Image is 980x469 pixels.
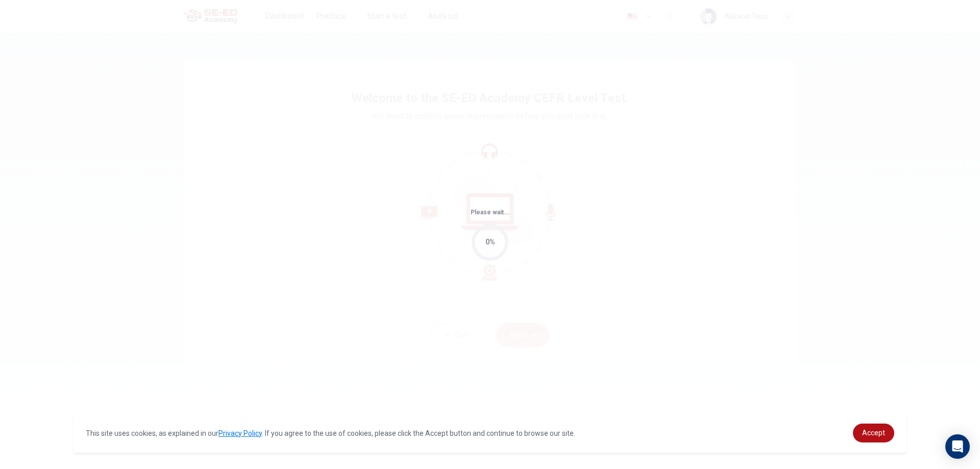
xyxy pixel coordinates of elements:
[485,236,495,248] div: 0%
[471,209,510,216] span: Please wait...
[86,429,575,437] span: This site uses cookies, as explained in our . If you agree to the use of cookies, please click th...
[853,424,894,442] a: dismiss cookie message
[862,429,885,437] span: Accept
[73,413,906,453] div: cookieconsent
[218,429,262,437] a: Privacy Policy
[945,434,970,459] div: Open Intercom Messenger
